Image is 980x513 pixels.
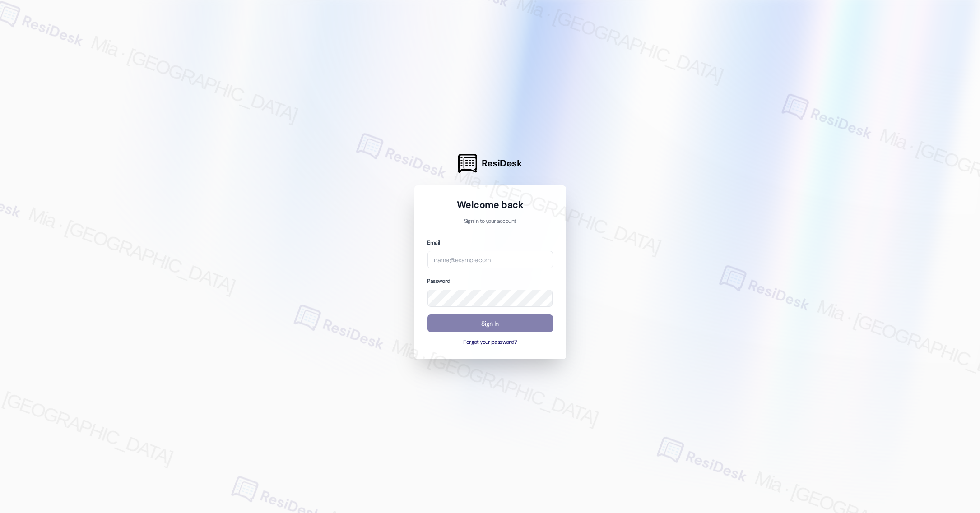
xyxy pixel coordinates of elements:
[458,154,477,173] img: ResiDesk Logo
[427,277,451,285] label: Password
[427,251,553,268] input: name@example.com
[427,338,553,347] button: Forgot your password?
[427,239,440,246] label: Email
[482,157,522,170] span: ResiDesk
[427,217,553,226] p: Sign in to your account
[427,199,553,211] h1: Welcome back
[427,314,553,332] button: Sign In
